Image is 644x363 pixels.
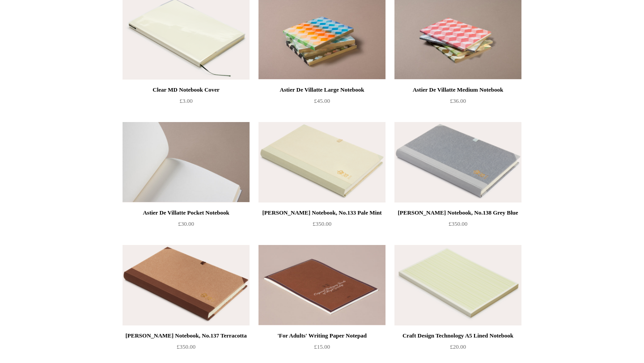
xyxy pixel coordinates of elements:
div: Astier De Villatte Large Notebook [261,84,383,95]
img: Astier De Villatte Pocket Notebook [123,122,250,203]
div: Astier De Villatte Pocket Notebook [125,207,247,218]
div: [PERSON_NAME] Notebook, No.137 Terracotta [125,330,247,341]
img: Craft Design Technology A5 Lined Notebook [394,245,521,325]
div: Astier De Villatte Medium Notebook [397,84,519,95]
span: £45.00 [314,97,330,104]
a: Astier De Villatte Pocket Notebook Astier De Villatte Pocket Notebook [123,122,250,203]
span: £350.00 [449,220,467,227]
a: Astier De Villatte Large Notebook £45.00 [258,84,386,121]
span: £350.00 [177,343,195,350]
span: £15.00 [314,343,330,350]
a: Astier De Villatte Medium Notebook £36.00 [394,84,521,121]
a: [PERSON_NAME] Notebook, No.138 Grey Blue £350.00 [394,207,521,244]
a: Astier De Villatte Pocket Notebook £30.00 [123,207,250,244]
span: £30.00 [178,220,194,227]
a: [PERSON_NAME] Notebook, No.133 Pale Mint £350.00 [258,207,386,244]
div: Clear MD Notebook Cover [125,84,247,95]
a: Steve Harrison Notebook, No.137 Terracotta Steve Harrison Notebook, No.137 Terracotta [123,245,250,325]
span: £20.00 [450,343,466,350]
img: Steve Harrison Notebook, No.137 Terracotta [123,245,250,325]
div: [PERSON_NAME] Notebook, No.133 Pale Mint [261,207,383,218]
a: Craft Design Technology A5 Lined Notebook Craft Design Technology A5 Lined Notebook [394,245,521,325]
a: Steve Harrison Notebook, No.133 Pale Mint Steve Harrison Notebook, No.133 Pale Mint [258,122,386,203]
span: £350.00 [313,220,331,227]
div: Craft Design Technology A5 Lined Notebook [397,330,519,341]
div: 'For Adults' Writing Paper Notepad [261,330,383,341]
span: £36.00 [450,97,466,104]
img: 'For Adults' Writing Paper Notepad [258,245,386,325]
a: 'For Adults' Writing Paper Notepad 'For Adults' Writing Paper Notepad [258,245,386,325]
img: Steve Harrison Notebook, No.133 Pale Mint [258,122,386,203]
a: Clear MD Notebook Cover £3.00 [123,84,250,121]
span: £3.00 [179,97,192,104]
a: Steve Harrison Notebook, No.138 Grey Blue Steve Harrison Notebook, No.138 Grey Blue [394,122,521,203]
div: [PERSON_NAME] Notebook, No.138 Grey Blue [397,207,519,218]
img: Steve Harrison Notebook, No.138 Grey Blue [394,122,521,203]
